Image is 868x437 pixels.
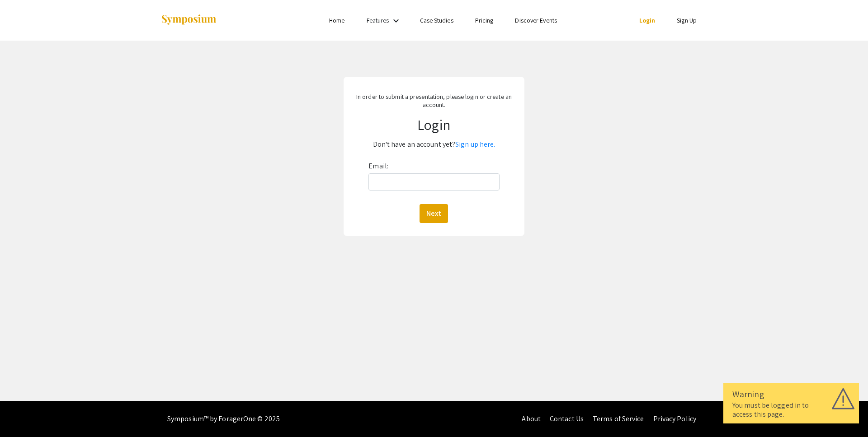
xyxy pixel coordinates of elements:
[352,137,516,152] p: Don't have an account yet?
[550,414,584,423] a: Contact Us
[593,414,644,423] a: Terms of Service
[475,16,494,24] a: Pricing
[352,93,516,109] p: In order to submit a presentation, please login or create an account.
[732,401,850,419] div: You must be logged in to access this page.
[677,16,697,24] a: Sign Up
[367,16,389,24] a: Features
[522,414,541,423] a: About
[639,16,656,24] a: Login
[455,139,495,149] a: Sign up here.
[653,414,696,423] a: Privacy Policy
[515,16,557,24] a: Discover Events
[352,116,516,133] h1: Login
[420,204,448,223] button: Next
[420,16,453,24] a: Case Studies
[160,14,217,26] img: Symposium by ForagerOne
[732,387,850,401] div: Warning
[391,15,401,26] mat-icon: Expand Features list
[167,401,280,437] div: Symposium™ by ForagerOne © 2025
[329,16,344,24] a: Home
[368,159,388,173] label: Email:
